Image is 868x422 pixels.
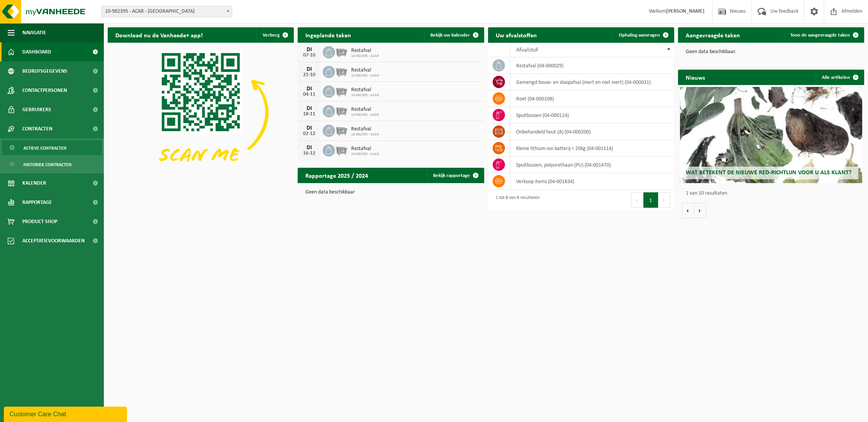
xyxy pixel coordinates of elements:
img: WB-2500-GAL-GY-01 [335,45,348,58]
div: DI [302,86,317,92]
td: kleine lithium-ion batterij < 20kg (04-001114) [510,140,674,157]
a: Actieve contracten [2,140,102,155]
span: Bedrijfsgegevens [22,62,67,81]
span: Afvalstof [516,47,538,53]
div: 02-12 [302,131,317,137]
span: Kalender [22,173,46,193]
div: 1 tot 8 van 8 resultaten [492,192,540,208]
div: 21-10 [302,72,317,78]
button: Previous [631,192,643,208]
iframe: chat widget [4,405,128,422]
span: Navigatie [22,23,46,42]
td: verkoop items (04-001834) [510,173,674,190]
span: Restafval [351,146,379,152]
span: 10-982395 - ACAR [351,93,379,98]
h2: Ingeplande taken [298,27,359,42]
span: Product Shop [22,212,57,231]
td: restafval (04-000029) [510,57,674,74]
h2: Uw afvalstoffen [488,27,545,42]
span: Ophaling aanvragen [619,33,660,38]
img: WB-2500-GAL-GY-01 [335,123,348,137]
span: 10-982395 - ACAR - SINT-NIKLAAS [102,6,232,17]
td: roet (04-000108) [510,90,674,107]
span: Acceptatievoorwaarden [22,231,85,250]
p: Geen data beschikbaar. [686,49,856,55]
div: DI [302,145,317,151]
a: Ophaling aanvragen [613,27,673,43]
div: 04-11 [302,92,317,97]
h2: Download nu de Vanheede+ app! [108,27,210,42]
div: 07-10 [302,53,317,58]
img: WB-2500-GAL-GY-01 [335,104,348,117]
h2: Nieuws [678,70,713,85]
div: 18-11 [302,112,317,117]
span: Toon de aangevraagde taken [790,33,850,38]
span: Wat betekent de nieuwe RED-richtlijn voor u als klant? [686,170,851,176]
span: Restafval [351,48,379,54]
p: Geen data beschikbaar [305,190,476,195]
a: Bekijk uw kalender [424,27,483,43]
div: 16-12 [302,151,317,156]
span: Rapportage [22,193,52,212]
img: WB-2500-GAL-GY-01 [335,143,348,156]
span: 10-982395 - ACAR [351,132,379,137]
div: DI [302,66,317,72]
td: gemengd bouw- en sloopafval (inert en niet inert) (04-000031) [510,74,674,90]
button: Vorige [682,203,694,218]
span: Verberg [263,33,280,38]
td: spuitbussen (04-000114) [510,107,674,123]
span: Restafval [351,67,379,73]
a: Alle artikelen [816,70,863,85]
span: Bekijk uw kalender [430,33,470,38]
a: Wat betekent de nieuwe RED-richtlijn voor u als klant? [680,87,863,183]
p: 1 van 10 resultaten [686,191,860,196]
h2: Rapportage 2025 / 2024 [298,168,376,183]
div: DI [302,125,317,131]
span: Actieve contracten [23,141,67,155]
span: 10-982395 - ACAR - SINT-NIKLAAS [102,6,232,17]
span: 10-982395 - ACAR [351,73,379,78]
img: WB-2500-GAL-GY-01 [335,84,348,97]
span: Contracten [22,119,52,138]
span: Restafval [351,126,379,132]
span: Dashboard [22,42,51,62]
a: Toon de aangevraagde taken [784,27,863,43]
span: 10-982395 - ACAR [351,152,379,157]
button: Next [658,192,670,208]
strong: [PERSON_NAME] [666,8,705,14]
span: Gebruikers [22,100,51,119]
button: Verberg [257,27,293,43]
div: DI [302,105,317,112]
button: 1 [643,192,658,208]
span: Contactpersonen [22,81,67,100]
td: onbehandeld hout (A) (04-000200) [510,123,674,140]
div: DI [302,47,317,53]
span: 10-982395 - ACAR [351,113,379,117]
a: Bekijk rapportage [427,168,483,183]
img: Download de VHEPlus App [108,43,294,182]
span: Restafval [351,87,379,93]
span: Restafval [351,107,379,113]
td: spuitbussen, polyurethaan (PU) (04-001470) [510,157,674,173]
span: Historiek contracten [23,157,72,172]
button: Volgende [694,203,706,218]
img: WB-2500-GAL-GY-01 [335,65,348,78]
a: Historiek contracten [2,157,102,172]
span: 10-982395 - ACAR [351,54,379,58]
h2: Aangevraagde taken [678,27,748,42]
